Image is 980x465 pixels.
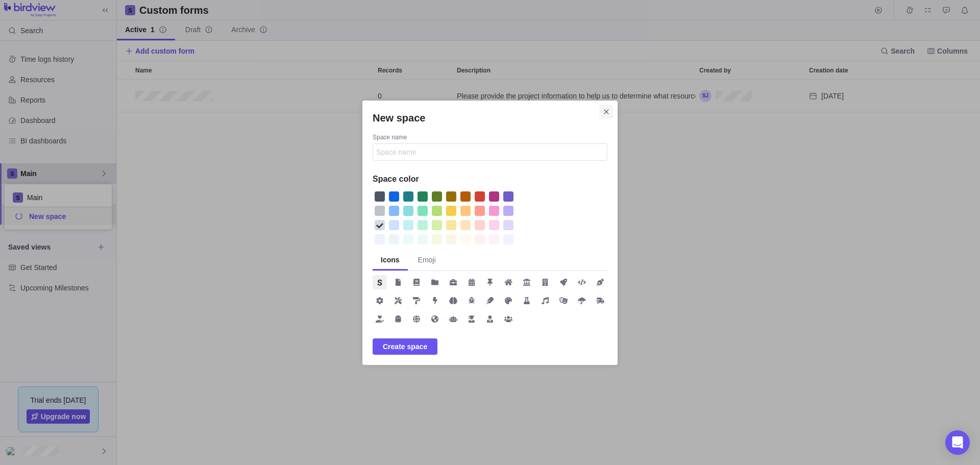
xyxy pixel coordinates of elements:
h2: New space [373,111,607,125]
span: Create space [383,340,427,353]
div: Space name [373,133,607,143]
span: Emoji [418,255,436,265]
span: Close [599,105,614,119]
div: Open Intercom Messenger [945,430,970,455]
div: New space [362,101,618,365]
input: Space name [373,143,607,161]
h4: Space color [373,173,607,185]
span: Create space [373,338,437,355]
span: Icons [381,255,400,265]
